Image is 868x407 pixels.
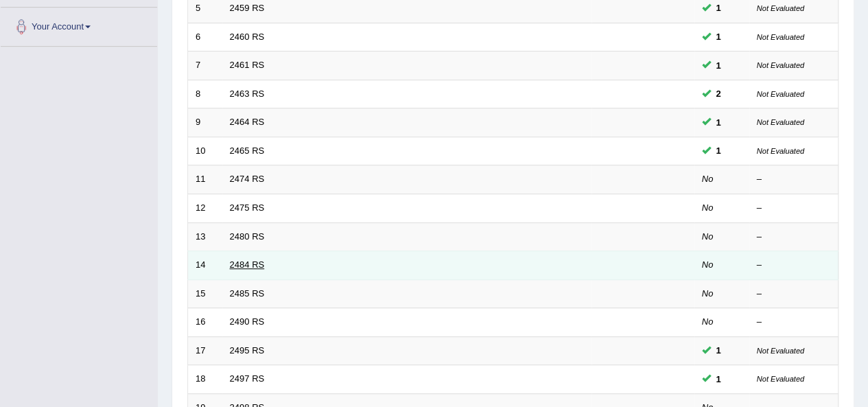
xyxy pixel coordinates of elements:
small: Not Evaluated [757,4,804,12]
span: You can still take this question [711,115,727,130]
a: 2475 RS [230,202,265,213]
div: – [757,202,831,215]
a: 2490 RS [230,316,265,327]
div: – [757,288,831,301]
em: No [702,174,714,184]
a: 2480 RS [230,231,265,242]
a: 2463 RS [230,89,265,99]
td: 10 [188,137,222,165]
div: – [757,259,831,272]
a: 2460 RS [230,32,265,42]
small: Not Evaluated [757,61,804,69]
span: You can still take this question [711,372,727,386]
span: You can still take this question [711,30,727,44]
a: 2485 RS [230,288,265,299]
td: 17 [188,336,222,365]
span: You can still take this question [711,58,727,73]
em: No [702,288,714,299]
td: 6 [188,23,222,51]
a: 2497 RS [230,373,265,384]
small: Not Evaluated [757,33,804,41]
div: – [757,231,831,244]
div: – [757,173,831,186]
td: 11 [188,165,222,194]
small: Not Evaluated [757,90,804,98]
td: 13 [188,222,222,251]
em: No [702,316,714,327]
span: You can still take this question [711,1,727,15]
em: No [702,231,714,242]
td: 12 [188,194,222,222]
td: 14 [188,251,222,280]
a: 2464 RS [230,117,265,127]
td: 15 [188,279,222,308]
em: No [702,202,714,213]
small: Not Evaluated [757,347,804,355]
a: 2465 RS [230,146,265,156]
em: No [702,259,714,270]
td: 8 [188,80,222,108]
div: – [757,316,831,329]
a: 2461 RS [230,60,265,70]
td: 7 [188,51,222,80]
td: 18 [188,365,222,394]
small: Not Evaluated [757,375,804,383]
a: Your Account [1,8,157,42]
a: 2474 RS [230,174,265,184]
a: 2495 RS [230,345,265,356]
a: 2484 RS [230,259,265,270]
span: You can still take this question [711,86,727,101]
span: You can still take this question [711,143,727,158]
small: Not Evaluated [757,118,804,126]
a: 2459 RS [230,3,265,13]
td: 9 [188,108,222,137]
span: You can still take this question [711,343,727,358]
small: Not Evaluated [757,147,804,155]
td: 16 [188,308,222,337]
